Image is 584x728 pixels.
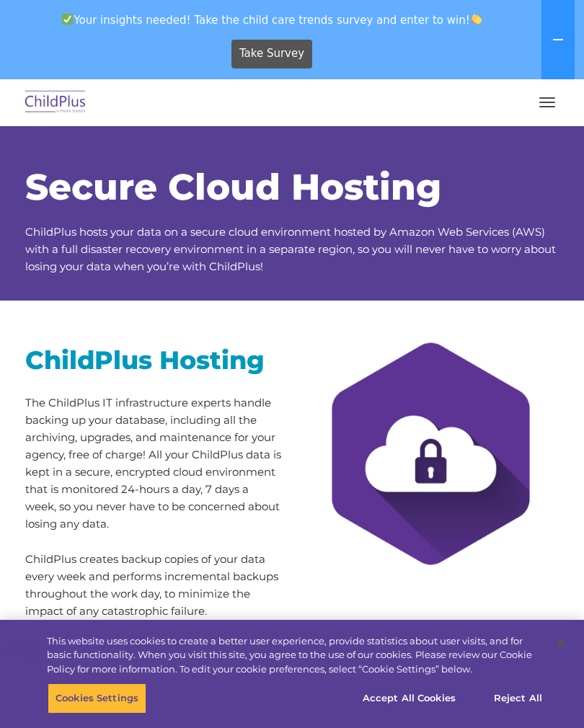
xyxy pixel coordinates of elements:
[355,683,464,714] button: Accept All Cookies
[25,165,441,209] span: Secure Cloud Hosting
[473,683,563,714] button: Reject All
[25,551,281,620] p: ChildPlus creates backup copies of your data every week and performs incremental backups througho...
[48,683,146,714] button: Cookies Settings
[6,6,539,34] span: Your insights needed! Take the child care trends survey and enter to win!
[25,344,281,376] h2: ChildPlus Hosting
[62,14,73,25] img: ✅
[47,634,544,677] div: This website uses cookies to create a better user experience, provide statistics about user visit...
[231,40,313,68] a: Take Survey
[303,326,559,582] img: cloud-hosting
[239,41,304,66] span: Take Survey
[22,86,89,120] img: ChildPlus by Procare Solutions
[471,14,482,25] img: 👏
[545,627,577,659] button: Close
[25,394,281,533] p: The ChildPlus IT infrastructure experts handle backing up your database, including all the archiv...
[25,225,556,273] span: ChildPlus hosts your data on a secure cloud environment hosted by Amazon Web Services (AWS) with ...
